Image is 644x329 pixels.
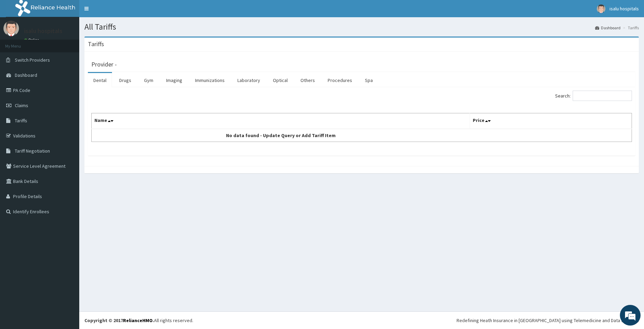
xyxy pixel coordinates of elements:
[15,102,28,109] span: Claims
[92,129,470,142] td: No data found - Update Query or Add Tariff Item
[114,73,137,88] a: Drugs
[88,41,104,47] h3: Tariffs
[621,25,639,31] li: Tariffs
[79,311,644,329] footer: All rights reserved.
[555,91,632,101] label: Search:
[359,73,378,88] a: Spa
[3,21,19,36] img: User Image
[322,73,358,88] a: Procedures
[92,113,470,129] th: Name
[295,73,320,88] a: Others
[15,148,50,154] span: Tariff Negotiation
[190,73,230,88] a: Immunizations
[123,317,153,323] a: RelianceHMO
[267,73,293,88] a: Optical
[88,73,112,88] a: Dental
[597,4,605,13] img: User Image
[24,38,41,42] a: Online
[457,317,639,324] div: Redefining Heath Insurance in [GEOGRAPHIC_DATA] using Telemedicine and Data Science!
[470,113,632,129] th: Price
[610,6,639,12] span: isalu hospitals
[91,61,117,68] h3: Provider -
[232,73,266,88] a: Laboratory
[139,73,159,88] a: Gym
[595,25,621,31] a: Dashboard
[84,317,154,323] strong: Copyright © 2017 .
[24,28,62,34] p: isalu hospitals
[15,117,27,124] span: Tariffs
[573,91,632,101] input: Search:
[84,22,639,31] h1: All Tariffs
[15,72,37,78] span: Dashboard
[15,57,50,63] span: Switch Providers
[161,73,188,88] a: Imaging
